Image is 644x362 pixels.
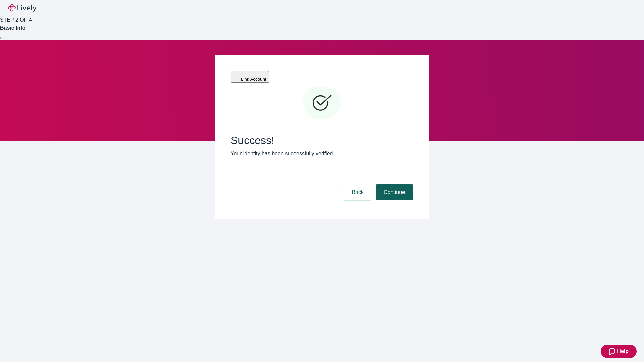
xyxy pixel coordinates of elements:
button: Link Account [231,71,269,83]
span: Help [617,347,629,355]
p: Your identity has been successfully verified. [231,149,413,158]
img: Lively [8,4,36,12]
button: Back [343,184,372,200]
svg: Checkmark icon [302,83,342,123]
span: Success! [231,134,413,147]
button: Continue [376,184,413,200]
button: Zendesk support iconHelp [601,345,637,358]
svg: Zendesk support icon [609,347,617,355]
